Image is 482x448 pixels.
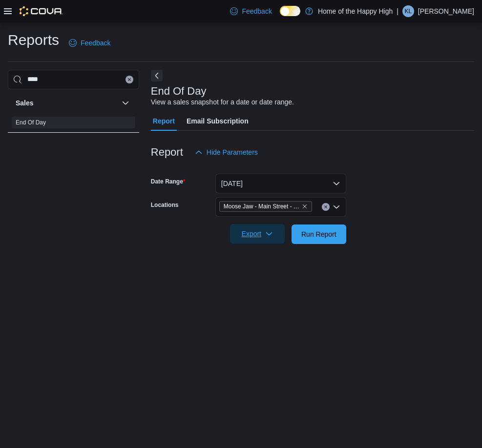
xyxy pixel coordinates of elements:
[151,85,207,97] h3: End Of Day
[418,5,474,17] p: [PERSON_NAME]
[207,147,258,157] span: Hide Parameters
[81,38,110,48] span: Feedback
[16,98,34,108] h3: Sales
[397,5,398,17] p: |
[236,224,279,244] span: Export
[151,146,183,158] h3: Report
[16,119,46,126] a: End Of Day
[151,97,294,107] div: View a sales snapshot for a date or date range.
[301,229,336,239] span: Run Report
[292,224,346,244] button: Run Report
[8,30,59,50] h1: Reports
[405,5,412,17] span: KL
[215,174,346,193] button: [DATE]
[318,5,393,17] p: Home of the Happy High
[151,201,179,209] label: Locations
[226,1,275,21] a: Feedback
[230,224,285,244] button: Export
[8,117,139,132] div: Sales
[187,111,249,131] span: Email Subscription
[65,33,114,53] a: Feedback
[302,204,308,209] button: Remove Moose Jaw - Main Street - Fire & Flower from selection in this group
[16,98,118,108] button: Sales
[242,6,272,16] span: Feedback
[153,111,175,131] span: Report
[151,178,186,185] label: Date Range
[20,6,63,16] img: Cova
[191,143,262,162] button: Hide Parameters
[322,203,330,211] button: Clear input
[402,5,414,17] div: Kara Ludwar
[126,76,133,83] button: Clear input
[151,70,163,81] button: Next
[16,119,46,126] span: End Of Day
[120,97,131,109] button: Sales
[280,6,300,16] input: Dark Mode
[224,202,300,211] span: Moose Jaw - Main Street - Fire & Flower
[219,201,312,212] span: Moose Jaw - Main Street - Fire & Flower
[333,203,340,211] button: Open list of options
